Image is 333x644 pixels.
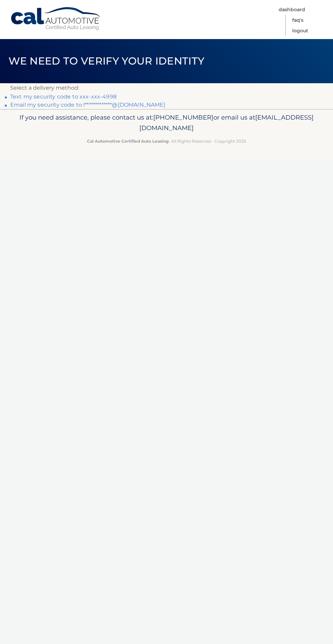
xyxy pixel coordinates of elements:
[10,138,323,145] p: - All Rights Reserved - Copyright 2025
[10,112,323,134] p: If you need assistance, please contact us at: or email us at
[10,7,102,31] a: Cal Automotive
[10,83,323,93] p: Select a delivery method:
[87,139,169,144] strong: Cal Automotive Certified Auto Leasing
[153,113,213,121] span: [PHONE_NUMBER]
[10,93,117,100] a: Text my security code to xxx-xxx-4998
[279,4,305,15] a: Dashboard
[292,25,308,36] a: Logout
[292,15,303,25] a: FAQ's
[8,55,205,67] span: We need to verify your identity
